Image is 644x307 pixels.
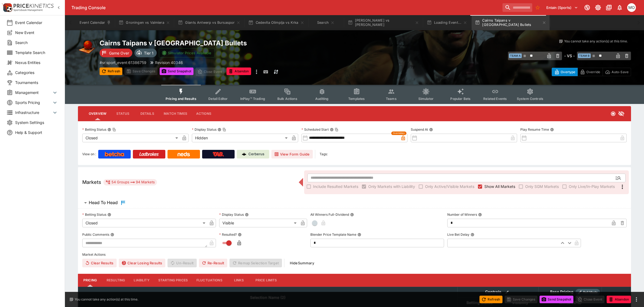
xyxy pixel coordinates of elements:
[368,184,415,189] span: Only Markets with Liability
[82,150,96,158] label: View on :
[14,4,54,8] img: PriceKinetics
[618,110,625,117] svg: Hidden
[581,290,600,295] span: Roll Mode
[520,127,549,132] p: Play Resume Time
[192,127,216,132] p: Display Status
[219,212,244,217] p: Display Status
[561,69,575,75] p: Overtype
[593,3,603,12] button: Toggle light/dark mode
[75,297,138,302] p: You cannot take any action(s) at this time.
[238,233,242,237] button: Resulted?
[15,130,58,135] span: Help & Support
[576,289,600,295] div: Show/hide Price Roll mode configuration.
[213,152,224,156] img: TabNZ
[552,68,578,76] button: Overtype
[447,212,477,217] p: Number of Winners
[166,97,196,101] span: Pricing and Results
[330,128,334,131] button: Scheduled StartCopy To Clipboard
[2,2,12,13] img: PriceKinetics Logo
[226,68,251,75] button: Abandon
[84,107,111,120] button: Overview
[76,15,114,30] button: Event Calendar
[310,212,349,217] p: All Winners Full-Dividend
[167,259,196,267] span: Un-Result
[82,232,109,237] p: Public Comments
[227,274,251,287] button: Links
[82,251,627,259] label: Market Actions
[199,259,227,267] button: Re-Result
[15,120,58,125] span: System Settings
[540,296,573,303] button: Send Snapshot
[335,128,339,131] button: Copy To Clipboard
[564,39,628,44] p: You cannot take any action(s) at this time.
[251,274,281,287] button: Price Limits
[569,184,615,189] span: Only Live/In-Play Markets
[160,68,193,75] button: Send Snapshot
[15,110,52,115] span: Infrastructure
[78,39,95,56] img: basketball.png
[478,213,482,217] button: Number of Winners
[192,107,216,120] button: Actions
[15,90,52,95] span: Management
[271,150,313,158] button: View Form Guide
[107,128,111,131] button: Betting StatusCopy To Clipboard
[484,184,515,189] span: Show All Markets
[586,69,600,75] p: Override
[450,97,471,101] span: Popular Bets
[277,97,297,101] span: Bulk Actions
[313,184,358,189] span: Include Resulted Markets
[107,213,111,217] button: Betting Status
[14,9,43,11] img: Sportsbook Management
[102,274,129,287] button: Resulting
[509,53,522,58] span: Team A
[310,232,356,237] p: Blender Price Template Name
[471,233,474,237] button: Live Bet Delay
[619,184,626,190] svg: More
[248,151,264,157] p: Cerberus
[525,184,559,189] span: Only SGM Markets
[129,274,154,287] button: Liability
[15,100,52,105] span: Sports Pricing
[242,152,246,156] img: Cerberus
[82,127,106,132] p: Betting Status
[100,60,146,65] p: Copy To Clipboard
[178,152,190,156] img: Neds
[607,296,631,303] button: Abandon
[603,68,631,76] button: Auto-Save
[119,259,165,267] button: Clear Losing Results
[218,128,221,131] button: Display StatusCopy To Clipboard
[425,184,474,189] span: Only Active/Visible Markets
[483,97,507,101] span: Related Events
[348,97,365,101] span: Templates
[109,50,129,56] p: Game Over
[15,30,58,35] span: New Event
[423,15,471,30] button: Loading Event...
[315,97,328,101] span: Auditing
[578,53,591,58] span: Team B
[71,5,500,11] div: Trading Console
[550,128,554,131] button: Play Resume Time
[607,296,631,302] span: Mark an event as closed and abandoned.
[533,3,542,12] button: No Bookmarks
[111,107,135,120] button: Status
[393,131,405,135] span: Overridden
[139,152,159,156] img: Ladbrokes
[161,85,548,104] div: Event type filters
[240,97,265,101] span: InPlay™ Trading
[287,259,317,267] button: HideSummary
[100,39,365,47] h2: Copy To Clipboard
[418,97,433,101] span: Simulator
[411,127,428,132] p: Suspend At
[548,289,576,295] div: Base Pricing
[100,68,122,75] button: Refresh
[350,213,354,217] button: All Winners Full-Dividend
[457,287,538,297] th: Controls
[15,80,58,85] span: Tournaments
[219,232,237,237] p: Resulted?
[15,70,58,75] span: Categories
[78,197,631,208] button: Head To Head
[612,69,629,75] p: Auto-Save
[15,40,58,45] span: Search
[517,97,543,101] span: System Controls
